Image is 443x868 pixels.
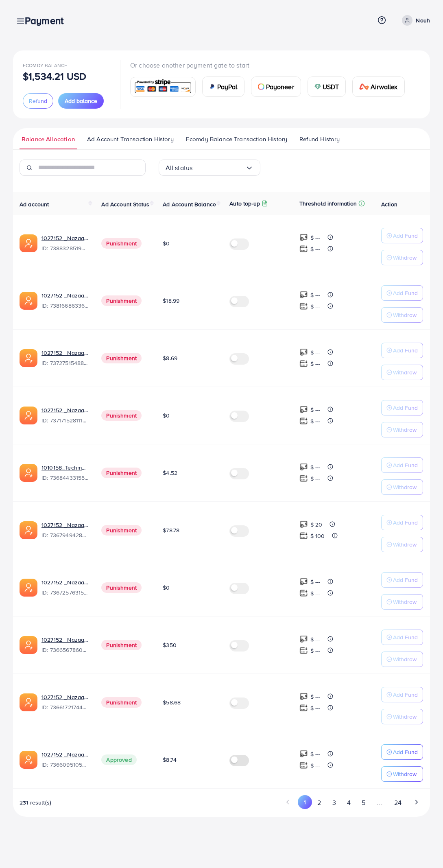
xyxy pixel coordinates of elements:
[41,578,88,597] div: <span class='underline'>1027152 _Nazaagency_016</span></br>7367257631523782657
[310,577,321,587] p: $ ---
[20,200,49,208] span: Ad account
[298,795,312,809] button: Go to page 1
[381,744,423,760] button: Add Fund
[20,751,37,769] img: ic-ads-acc.e4c84228.svg
[163,411,170,420] span: $0
[393,425,417,435] p: Withdraw
[381,307,423,323] button: Withdraw
[41,750,88,759] a: 1027152 _Nazaagency_006
[25,15,70,26] h3: Payment
[381,250,423,265] button: Withdraw
[41,464,88,472] a: 1010158_Techmanistan pk acc_1715599413927
[393,345,418,355] p: Add Fund
[20,579,37,597] img: ic-ads-acc.e4c84228.svg
[101,238,142,249] span: Punishment
[381,594,423,610] button: Withdraw
[87,135,174,144] span: Ad Account Transaction History
[163,469,177,477] span: $4.52
[299,474,308,483] img: top-up amount
[163,297,179,305] span: $18.99
[299,302,308,310] img: top-up amount
[308,77,346,97] a: cardUSDT
[310,462,321,472] p: $ ---
[299,577,308,586] img: top-up amount
[192,162,245,174] input: Search for option
[101,353,142,363] span: Punishment
[393,769,417,779] p: Withdraw
[163,756,177,764] span: $8.74
[416,15,430,25] p: Nouh
[299,135,340,144] span: Refund History
[209,83,216,90] img: card
[381,515,423,530] button: Add Fund
[130,60,411,70] p: Or choose another payment gate to start
[381,400,423,415] button: Add Fund
[381,457,423,473] button: Add Fund
[299,233,308,242] img: top-up amount
[310,520,323,529] p: $ 20
[251,77,301,97] a: cardPayoneer
[299,704,308,712] img: top-up amount
[393,747,418,757] p: Add Fund
[299,692,308,701] img: top-up amount
[101,200,149,208] span: Ad Account Status
[312,795,327,810] button: Go to page 2
[299,531,308,540] img: top-up amount
[359,83,369,90] img: card
[299,520,308,529] img: top-up amount
[166,162,193,174] span: All status
[310,749,321,759] p: $ ---
[20,636,37,654] img: ic-ads-acc.e4c84228.svg
[399,15,430,26] a: Nouh
[310,359,321,369] p: $ ---
[409,795,423,809] button: Go to next page
[41,406,88,414] a: 1027152 _Nazaagency_04
[23,71,86,81] p: $1,534.21 USD
[281,795,423,810] ul: Pagination
[22,135,75,144] span: Balance Allocation
[393,712,417,722] p: Withdraw
[314,83,321,90] img: card
[393,253,417,262] p: Withdraw
[310,233,321,243] p: $ ---
[41,349,88,367] div: <span class='underline'>1027152 _Nazaagency_007</span></br>7372751548805726224
[381,652,423,667] button: Withdraw
[65,97,97,105] span: Add balance
[381,537,423,552] button: Withdraw
[101,697,142,708] span: Punishment
[381,709,423,724] button: Withdraw
[41,693,88,701] a: 1027152 _Nazaagency_018
[393,654,417,664] p: Withdraw
[356,795,371,810] button: Go to page 5
[299,348,308,356] img: top-up amount
[202,77,244,97] a: cardPayPal
[381,572,423,588] button: Add Fund
[310,531,325,541] p: $ 100
[310,302,321,311] p: $ ---
[217,82,238,92] span: PayPal
[41,234,88,253] div: <span class='underline'>1027152 _Nazaagency_019</span></br>7388328519014645761
[310,634,321,644] p: $ ---
[381,200,397,208] span: Action
[41,750,88,769] div: <span class='underline'>1027152 _Nazaagency_006</span></br>7366095105679261697
[310,405,321,415] p: $ ---
[393,288,418,298] p: Add Fund
[393,597,417,607] p: Withdraw
[381,479,423,495] button: Withdraw
[20,234,37,252] img: ic-ads-acc.e4c84228.svg
[388,795,407,810] button: Go to page 24
[41,703,88,711] span: ID: 7366172174454882305
[393,310,417,320] p: Withdraw
[323,82,339,92] span: USDT
[310,244,321,254] p: $ ---
[41,359,88,367] span: ID: 7372751548805726224
[20,521,37,539] img: ic-ads-acc.e4c84228.svg
[299,291,308,299] img: top-up amount
[20,349,37,367] img: ic-ads-acc.e4c84228.svg
[393,367,417,377] p: Withdraw
[393,460,418,470] p: Add Fund
[310,646,321,656] p: $ ---
[41,636,88,654] div: <span class='underline'>1027152 _Nazaagency_0051</span></br>7366567860828749825
[23,62,67,69] span: Ecomdy Balance
[163,354,177,362] span: $8.69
